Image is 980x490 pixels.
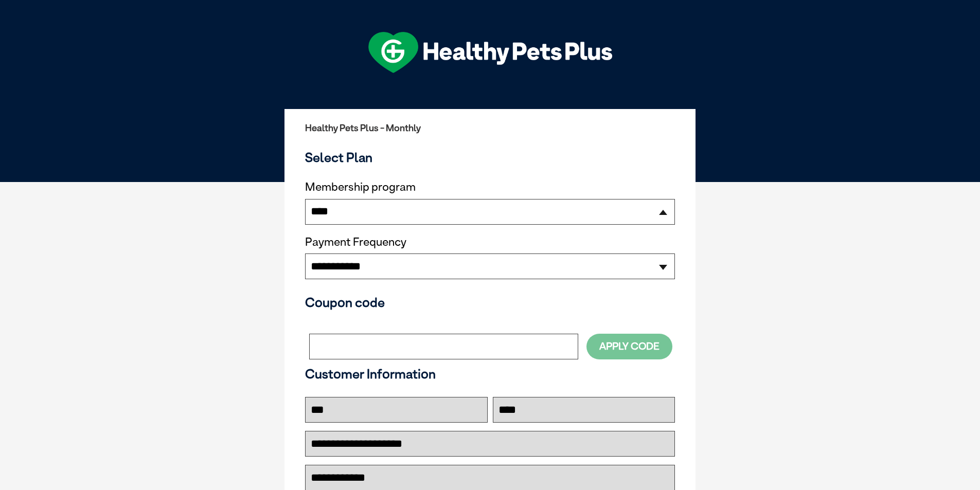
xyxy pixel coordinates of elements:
h2: Healthy Pets Plus - Monthly [305,123,675,133]
label: Payment Frequency [305,235,406,249]
label: Membership program [305,180,675,194]
h3: Select Plan [305,150,675,165]
h3: Customer Information [305,366,675,382]
button: Apply Code [586,334,672,359]
img: hpp-logo-landscape-green-white.png [368,32,612,73]
h3: Coupon code [305,295,675,310]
